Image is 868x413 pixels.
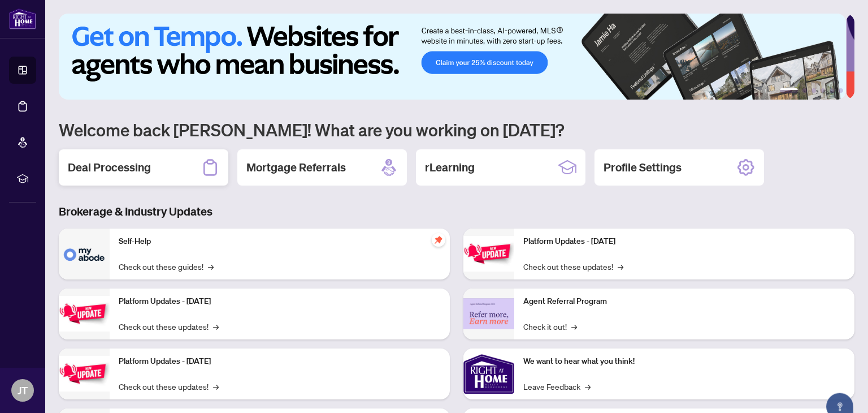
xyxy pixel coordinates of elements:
img: Slide 0 [59,14,846,100]
span: pushpin [432,233,445,247]
h2: Deal Processing [68,160,151,175]
img: Agent Referral Program [463,298,514,329]
h2: Mortgage Referrals [246,160,346,175]
h2: Profile Settings [604,160,682,175]
p: Platform Updates - [DATE] [119,355,441,368]
a: Check it out!→ [523,320,577,333]
p: Self-Help [119,235,441,248]
img: Platform Updates - July 21, 2025 [59,356,110,392]
a: Check out these updates!→ [119,320,219,333]
button: 2 [802,88,807,93]
img: We want to hear what you think! [463,349,514,399]
span: → [585,380,591,393]
button: 1 [780,88,798,93]
a: Check out these updates!→ [523,260,623,273]
span: JT [18,382,28,398]
p: Platform Updates - [DATE] [119,295,441,308]
span: → [618,260,623,273]
button: 5 [830,88,834,93]
a: Check out these guides!→ [119,260,214,273]
h3: Brokerage & Industry Updates [59,204,854,220]
span: → [571,320,577,333]
img: Self-Help [59,229,110,279]
button: 3 [811,88,816,93]
span: → [213,380,219,393]
img: Platform Updates - September 16, 2025 [59,296,110,332]
button: 6 [839,88,843,93]
span: → [213,320,219,333]
img: Platform Updates - June 23, 2025 [463,236,514,272]
span: → [208,260,214,273]
a: Check out these updates!→ [119,380,219,393]
h2: rLearning [425,160,475,175]
img: logo [9,8,36,29]
h1: Welcome back [PERSON_NAME]! What are you working on [DATE]? [59,119,854,140]
p: Platform Updates - [DATE] [523,235,845,248]
button: 4 [821,88,825,93]
a: Leave Feedback→ [523,380,591,393]
p: Agent Referral Program [523,295,845,308]
button: Open asap [823,373,857,407]
p: We want to hear what you think! [523,355,845,368]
